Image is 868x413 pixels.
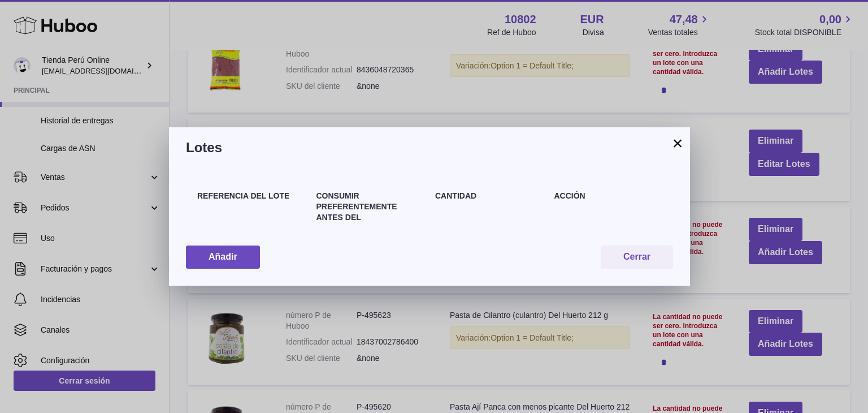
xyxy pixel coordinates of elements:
[186,139,673,157] h3: Lotes
[601,246,673,269] button: Cerrar
[197,191,305,201] h4: Referencia del lote
[554,191,662,201] h4: Acción
[186,246,260,269] button: Añadir
[671,136,684,150] button: ×
[435,191,543,201] h4: Cantidad
[316,191,424,223] h4: Consumir preferentemente antes del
